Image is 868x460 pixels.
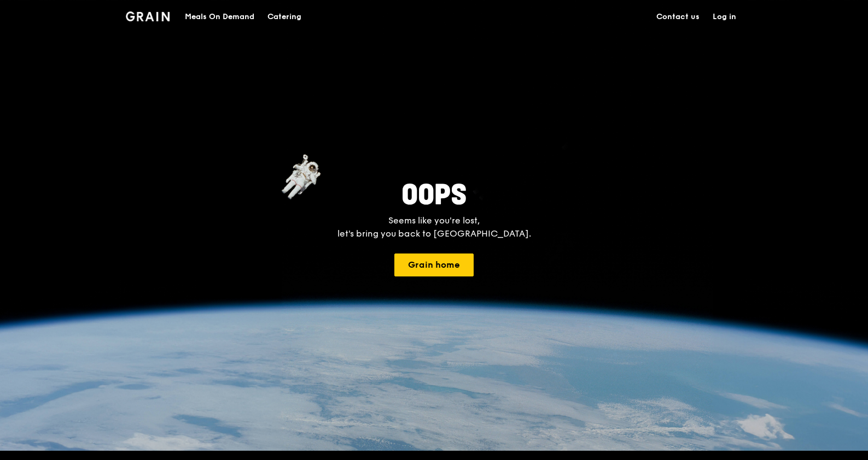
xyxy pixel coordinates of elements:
a: Catering [261,1,308,33]
button: Grain home [394,253,474,276]
h2: oops [9,186,859,205]
a: Log in [706,1,743,33]
div: Meals On Demand [185,1,254,33]
p: Seems like you're lost, let's bring you back to [GEOGRAPHIC_DATA]. [9,214,859,240]
div: Catering [267,1,301,33]
a: Contact us [650,1,706,33]
img: Grain [126,11,170,21]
